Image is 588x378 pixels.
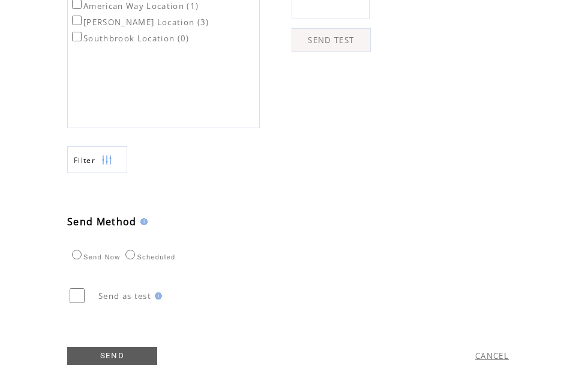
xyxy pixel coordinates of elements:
[72,16,82,25] input: [PERSON_NAME] Location (3)
[67,347,157,365] a: SEND
[69,253,120,261] label: Send Now
[70,1,199,11] label: American Way Location (1)
[475,350,509,361] a: CANCEL
[70,33,190,44] label: Southbrook Location (0)
[137,218,148,225] img: help.gif
[67,215,137,228] span: Send Method
[151,292,162,300] img: help.gif
[72,32,82,41] input: Southbrook Location (0)
[101,147,112,174] img: filters.png
[122,253,175,261] label: Scheduled
[72,250,82,259] input: Send Now
[70,17,209,28] label: [PERSON_NAME] Location (3)
[74,155,95,165] span: Show filters
[67,146,127,173] a: Filter
[292,28,371,52] a: SEND TEST
[98,291,151,301] span: Send as test
[125,250,135,259] input: Scheduled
